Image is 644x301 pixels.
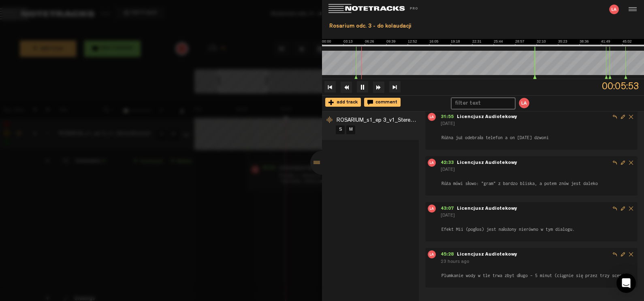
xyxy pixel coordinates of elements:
span: add track [334,100,358,105]
span: Efekt Mii (pogłos) jest nałożony nierówno w tym dialogu. [441,226,576,232]
span: [DATE] [441,122,455,127]
span: [DATE] [441,168,455,172]
img: logo_white.svg [328,4,426,13]
span: 23 hours ago [441,260,469,264]
div: add track [325,98,361,107]
span: Delete comment [627,159,635,167]
span: Edit comment [619,250,627,258]
li: {{ collab.name_first }} {{ collab.name_last }} [518,97,530,109]
img: letters [518,97,530,109]
img: letters [428,159,436,167]
span: Licencjusz Audiotekowy [457,115,517,120]
span: Reply to comment [611,113,619,121]
a: S [336,125,345,134]
span: Róża mówi słowo: "gram" z bardzo bliska, a potem znów jest daleko [441,180,599,187]
span: Plumkanie wody w tle trwa zbyt długo – 5 minut (ciągnie się przez trzy sceny) [441,272,628,279]
img: ruler [322,39,644,46]
img: letters [609,4,619,14]
img: letters [428,250,436,258]
span: Reply to comment [611,204,619,213]
div: comment [364,98,401,107]
span: Licencjusz Audiotekowy [457,252,517,257]
span: [DATE] [441,213,455,218]
span: Delete comment [627,204,635,213]
div: Open Intercom Messenger [616,273,636,293]
span: Delete comment [627,113,635,121]
span: 45:28 [441,252,457,257]
span: comment [373,100,397,105]
span: Reply to comment [611,159,619,167]
span: Licencjusz Audiotekowy [457,161,517,166]
span: Reply to comment [611,250,619,258]
span: 42:33 [441,161,457,166]
a: M [346,125,355,134]
span: ROSARIUM_s1_ep 3_v1_StereoBinaural [337,118,433,123]
span: Edit comment [619,159,627,167]
span: Edit comment [619,204,627,213]
span: 00:05:53 [602,79,644,95]
span: 43:07 [441,206,457,211]
img: letters [428,113,436,121]
span: 31:55 [441,115,457,120]
img: letters [428,204,436,213]
div: Rosarium odc. 3 - do kolaudacji [325,19,641,34]
span: Licencjusz Audiotekowy [457,206,517,211]
span: Delete comment [627,250,635,258]
span: Różna już odebrała telefon a on [DATE] dzwoni [441,134,550,141]
input: filter text [452,98,507,109]
span: Edit comment [619,113,627,121]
